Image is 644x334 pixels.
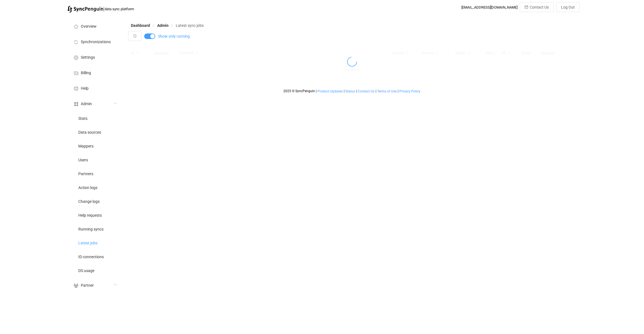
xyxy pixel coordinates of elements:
span: Synchronizations [81,40,111,44]
span: Admin [81,102,92,106]
span: Contact Us [358,89,374,93]
a: Privacy Policy [399,89,421,93]
span: Log Out [561,5,575,9]
span: Data sources [78,130,101,135]
span: Help requests [78,213,102,218]
span: Help [81,86,89,91]
a: Partners [67,167,123,180]
a: Overview [67,18,123,34]
span: Billing [81,71,91,75]
a: Terms of Use [377,89,397,93]
a: Mappers [67,139,123,153]
span: Show only running [158,34,190,38]
span: Admin [157,23,169,28]
a: Running syncs [67,222,123,236]
span: | [356,89,357,93]
a: Latest jobs [67,236,123,250]
a: Stats [67,111,123,125]
span: Partners [78,172,93,176]
a: Data sources [67,125,123,139]
a: Billing [67,65,123,80]
span: Partner [81,283,94,288]
span: Action logs [78,186,97,190]
a: |data sync platform [67,5,134,13]
span: Terms of Use [377,89,397,93]
span: Running syncs [78,227,104,232]
span: | [376,89,376,93]
a: Action logs [67,180,123,194]
span: data sync platform [105,7,134,11]
a: DS usage [67,263,123,277]
span: | [316,89,317,93]
span: Latest sync jobs [176,23,204,28]
button: Log Out [556,2,580,12]
span: Status [345,89,355,93]
span: | [344,89,345,93]
span: ID connections [78,255,104,259]
a: Help [67,80,123,96]
a: ID connections [67,250,123,263]
a: Users [67,153,123,167]
a: Product Updates [317,89,343,93]
span: | [398,89,399,93]
span: Change logs [78,200,100,204]
span: DS usage [78,269,94,273]
span: Dashboard [131,23,150,28]
img: syncpenguin.svg [67,6,103,13]
span: | [103,5,105,13]
a: Help requests [67,208,123,222]
a: Settings [67,49,123,65]
span: 2025 © SyncPenguin [283,89,315,93]
span: Contact Us [530,5,549,9]
span: Settings [81,55,95,60]
a: Contact Us [358,89,375,93]
div: [EMAIL_ADDRESS][DOMAIN_NAME] [461,5,518,9]
button: Contact Us [520,2,554,12]
span: Stats [78,116,87,121]
span: Latest jobs [78,241,97,245]
a: Synchronizations [67,34,123,49]
span: Privacy Policy [399,89,420,93]
span: Product Updates [317,89,343,93]
span: Users [78,158,88,162]
span: Mappers [78,144,94,149]
div: Breadcrumb [131,24,204,27]
a: Change logs [67,194,123,208]
a: Status [345,89,355,93]
span: Overview [81,24,97,29]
